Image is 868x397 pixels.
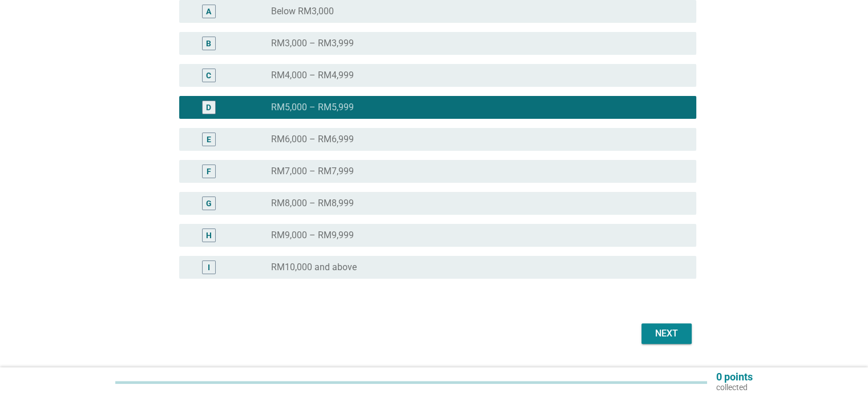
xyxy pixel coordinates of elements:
div: I [208,262,210,274]
div: B [206,38,211,50]
div: G [206,198,212,210]
label: RM5,000 – RM5,999 [271,102,354,113]
label: RM8,000 – RM8,999 [271,198,354,209]
label: RM7,000 – RM7,999 [271,166,354,177]
div: A [206,6,211,18]
button: Next [641,323,692,344]
label: RM4,000 – RM4,999 [271,70,354,81]
div: H [206,230,212,242]
p: 0 points [716,372,753,382]
label: RM9,000 – RM9,999 [271,230,354,241]
div: D [206,102,211,114]
div: F [207,166,211,178]
div: Next [651,327,683,340]
div: C [206,70,211,82]
p: collected [716,382,753,392]
label: Below RM3,000 [271,6,334,17]
div: E [207,134,211,146]
label: RM6,000 – RM6,999 [271,134,354,145]
label: RM3,000 – RM3,999 [271,38,354,49]
label: RM10,000 and above [271,262,357,273]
